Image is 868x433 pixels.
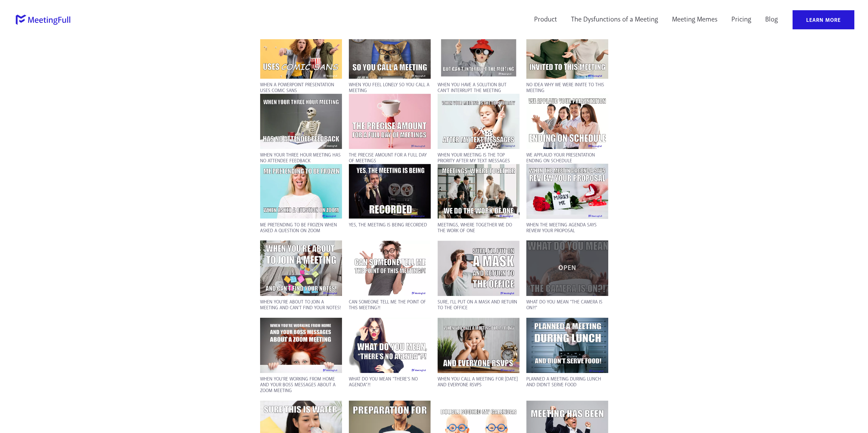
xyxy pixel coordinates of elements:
[438,24,520,79] a: When you have a solution but cant interrupt the meeting
[349,376,431,388] p: What do you mean "there's no agenda"?!
[349,82,431,94] p: When you feel lonely so you call a meeting
[349,241,431,296] a: Can someone tell me the point of this meeting?! meeting meme
[349,222,431,228] p: Yes, the meeting is being recorded
[260,376,342,393] p: When you're working from home and your boss messages about a Zoom meeting
[349,164,431,219] a: yes the meeting is being recorded meeting meme
[438,82,520,94] p: When you have a solution but can't interrupt the meeting
[526,240,608,296] a: What do you mean the camera is on?! meeting memeOPEN
[761,10,782,29] a: Blog
[438,318,520,373] a: call a meeting for Friday and everyone RSVPs meeting meme
[567,10,663,29] a: The Dysfunctions of a Meeting
[260,299,342,311] p: When you're about to join a meeting and can't find your notes!
[526,82,608,94] p: No idea why we were invite to this meeting
[349,24,431,79] a: When you feel lonely so you call a meeting
[793,10,854,29] a: Learn More
[349,299,431,311] p: Can someone tell me the point of this meeting?!
[438,164,520,219] a: meetings where together we do the work of one meeting meme
[526,222,608,234] p: when the meeting agenda says review your proposal
[349,318,431,373] a: What do you mean &quot;there's no agenda&quot;?! meeting meme
[438,376,520,388] p: When you call a meeting for [DATE] and everyone RSVPs
[530,265,605,272] p: OPEN
[438,152,520,164] p: When your meeting is the top priority after my text messages
[438,299,520,311] p: Sure, i'll put on a mask and return to the office
[260,82,342,94] p: When a powerpoint presentation uses comic sans
[349,152,431,164] p: The precise amount for a full day of meetings
[530,10,561,29] a: Product
[260,318,342,373] a: working from home and your boss messages about a Zoom meeting meeting meme
[438,94,520,149] a: When your meeting is the top priority after my text messages meeting meme
[260,24,342,79] a: When a powerpoint presentation uses comic sans
[727,10,756,29] a: Pricing
[526,164,608,219] a: when the meeting agenda says review proposal meme
[526,24,608,79] a: No idea whey we were invite to this meeting
[526,318,608,373] a: Planned a meeting during lunch and didn't serve food meeting meme
[260,152,342,164] p: When your three hour meeting has no attendee feedback
[438,241,520,296] a: Sure, I'll put on a mask and return to the office meeting meme
[526,94,608,149] a: We applaud your presentation ending on schedule meeting meme
[260,222,342,234] p: Me pretending to be frozen when asked a question on Zoom
[438,222,520,234] p: Meetings, where together we do the work of one
[668,10,722,29] a: Meeting Memes
[526,152,608,164] p: We applaud your presentation ending on schedule
[260,94,342,149] a: When your three hour meeting has no attendee feedback meeting meme
[526,376,608,388] p: Planned a meeting during lunch and didn't serve food
[260,240,342,296] a: about to join a meeting and can't find your notes! meeting meme
[526,299,608,311] p: What do you mean "the camera is on?!"
[260,164,342,219] a: pretending to be frozen when asked a question on zoom meeting meme
[349,94,431,149] a: The precise amount for a full day of meetings meeting meme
